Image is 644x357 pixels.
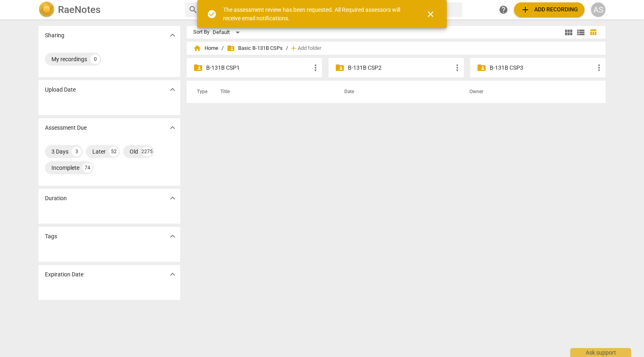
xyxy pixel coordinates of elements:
[460,81,597,103] th: Owner
[193,44,218,52] span: Home
[594,63,604,73] span: more_vert
[72,147,81,156] div: 3
[587,26,599,38] button: Table view
[213,26,243,39] div: Default
[168,231,177,241] span: expand_more
[514,2,584,17] button: Upload
[211,81,335,103] th: Title
[193,63,203,73] span: folder_shared
[290,44,298,52] span: add
[58,4,100,15] h2: RaeNotes
[452,63,462,73] span: more_vert
[166,230,179,242] button: Show more
[109,147,119,156] div: 52
[166,83,179,96] button: Show more
[564,28,574,37] span: view_module
[591,2,606,17] button: AS
[286,45,288,51] span: /
[45,124,87,132] p: Assessment Due
[90,54,100,64] div: 0
[168,193,177,203] span: expand_more
[576,28,586,37] span: view_list
[51,55,87,63] div: My recordings
[45,31,64,40] p: Sharing
[348,64,452,72] p: B-131B CSP2
[499,5,508,15] span: help
[51,148,68,156] div: 3 Days
[168,85,177,94] span: expand_more
[45,194,67,203] p: Duration
[335,81,460,103] th: Date
[520,5,530,15] span: add
[190,81,211,103] th: Type
[222,45,224,51] span: /
[223,6,411,22] div: The assessment review has been requested. All Required assessors will receive email notifications.
[130,148,138,156] div: Old
[206,64,311,72] p: B-131B CSP1
[168,269,177,279] span: expand_more
[45,270,83,279] p: Expiration Date
[520,5,578,15] span: Add recording
[335,63,345,73] span: folder_shared
[575,26,587,38] button: List view
[166,122,179,134] button: Show more
[570,348,631,357] div: Ask support
[563,26,575,38] button: Tile view
[83,163,92,173] div: 74
[311,63,320,73] span: more_vert
[45,86,76,94] p: Upload Date
[227,44,235,52] span: folder_shared
[589,28,597,36] span: table_chart
[166,268,179,280] button: Show more
[45,232,57,241] p: Tags
[38,2,55,18] img: Logo
[490,64,594,72] p: B-131B CSP3
[166,29,179,41] button: Show more
[92,148,106,156] div: Later
[193,44,201,52] span: home
[193,29,209,35] div: Sort By
[51,164,79,172] div: Incomplete
[227,44,283,52] span: Basic B-131B CSPs
[141,147,153,156] div: 2275
[477,63,486,73] span: folder_shared
[168,123,177,133] span: expand_more
[421,4,440,24] button: Close
[188,5,198,15] span: search
[298,45,321,51] span: Add folder
[38,2,179,18] a: LogoRaeNotes
[168,30,177,40] span: expand_more
[166,192,179,204] button: Show more
[207,9,217,19] span: check_circle
[426,9,435,19] span: close
[496,2,511,17] a: Help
